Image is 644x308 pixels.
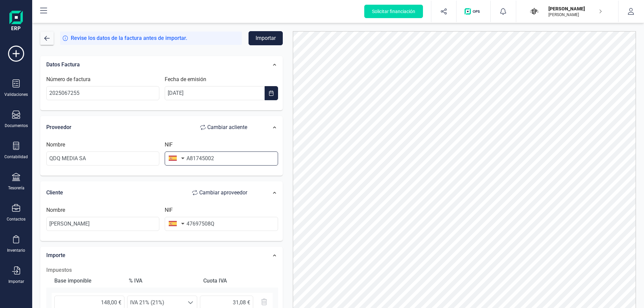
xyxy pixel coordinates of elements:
h2: Impuestos [46,266,278,274]
div: Importar [8,279,24,284]
label: Nombre [46,206,65,214]
div: Inventario [7,248,25,253]
div: Proveedor [46,121,254,134]
div: Base imponible [52,274,123,288]
span: Cambiar a proveedor [199,189,247,197]
span: Cambiar a cliente [207,123,247,131]
div: Cliente [46,186,254,199]
div: Contabilidad [4,154,28,160]
div: Contactos [7,217,25,222]
button: Cambiar acliente [194,121,254,134]
label: NIF [165,141,173,149]
button: Cambiar aproveedor [185,186,254,199]
button: Logo de OPS [461,1,486,22]
div: Validaciones [4,92,28,97]
div: % IVA [126,274,198,288]
p: [PERSON_NAME] [548,5,602,12]
span: Solicitar financiación [372,8,415,15]
div: Datos Factura [43,57,257,72]
span: Revise los datos de la factura antes de importar. [71,34,187,42]
div: Documentos [5,123,28,128]
button: Importar [249,31,283,45]
span: Importe [46,252,65,258]
img: Logo de OPS [465,8,482,15]
label: Fecha de emisión [165,75,206,83]
label: Número de factura [46,75,91,83]
div: Tesorería [8,185,24,191]
label: Nombre [46,141,65,149]
div: Cuota IVA [201,274,272,288]
button: Solicitar financiación [364,5,423,18]
button: JO[PERSON_NAME][PERSON_NAME] [524,1,610,22]
label: NIF [165,206,173,214]
img: Logo Finanedi [9,11,23,32]
img: JO [527,4,542,19]
p: [PERSON_NAME] [548,12,602,17]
